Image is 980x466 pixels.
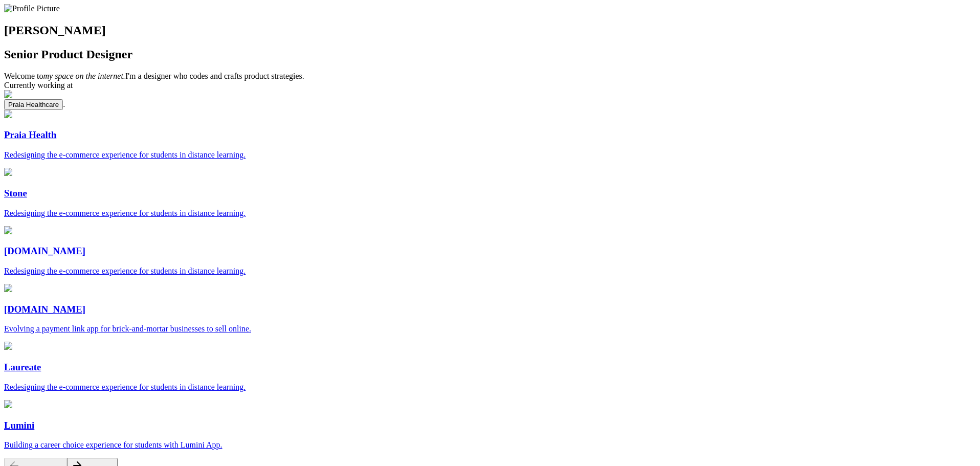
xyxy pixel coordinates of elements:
[4,48,976,61] h2: Senior Product Designer
[4,100,63,108] a: Praia Healthcare
[4,209,976,218] p: Redesigning the e-commerce experience for students in distance learning.
[43,72,125,80] em: my space on the internet.
[4,4,60,13] img: Profile Picture
[4,99,63,110] button: Praia Healthcare
[4,420,976,431] h3: Lumini
[4,168,976,217] a: StoneRedesigning the e-commerce experience for students in distance learning.
[4,284,976,334] a: [DOMAIN_NAME]Evolving a payment link app for brick-and-mortar businesses to sell online.
[4,400,976,450] a: LuminiBuilding a career choice experience for students with Lumini App.
[4,440,976,450] p: Building a career choice experience for students with Lumini App.
[4,90,57,99] img: hidden image
[4,168,12,176] img: Laureate-Home-p-1080.png
[4,284,12,292] img: linkme_home.png
[4,110,976,160] a: Praia HealthRedesigning the e-commerce experience for students in distance learning.
[4,226,976,276] a: [DOMAIN_NAME]Redesigning the e-commerce experience for students in distance learning.
[4,304,976,315] h3: [DOMAIN_NAME]
[4,150,976,160] p: Redesigning the e-commerce experience for students in distance learning.
[4,400,12,408] img: Thumbnail.png
[4,342,12,350] img: Laureate-Home-p-1080.png
[4,110,12,118] img: Laureate-Home-p-1080.png
[4,226,12,234] img: Laureate-Home-p-1080.png
[4,383,976,392] p: Redesigning the e-commerce experience for students in distance learning.
[4,129,976,141] h3: Praia Health
[4,24,976,37] h1: [PERSON_NAME]
[4,267,976,276] p: Redesigning the e-commerce experience for students in distance learning.
[4,72,976,108] span: Welcome to I'm a designer who codes and crafts product strategies. Currently working at .
[4,342,976,391] a: LaureateRedesigning the e-commerce experience for students in distance learning.
[4,188,976,199] h3: Stone
[4,362,976,373] h3: Laureate
[4,246,976,257] h3: [DOMAIN_NAME]
[4,324,976,334] p: Evolving a payment link app for brick-and-mortar businesses to sell online.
